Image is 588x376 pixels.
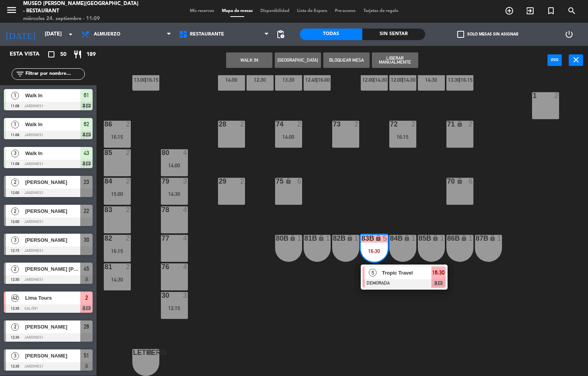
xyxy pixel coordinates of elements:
[257,9,293,13] span: Disponibilidad
[133,349,133,356] div: Letrero
[105,178,105,185] div: 84
[25,91,80,99] span: Walk In
[183,235,188,242] div: 4
[126,263,130,270] div: 2
[275,134,302,140] div: 14:00
[161,191,188,197] div: 14:30
[105,263,105,270] div: 81
[6,4,17,16] i: menu
[432,235,439,241] i: lock
[218,77,245,83] div: 14:00
[183,292,188,299] div: 3
[525,6,535,15] i: exit_to_app
[564,30,574,39] i: power_settings_new
[183,263,188,270] div: 4
[404,77,416,83] span: 14:30
[390,235,390,242] div: 84B
[432,268,444,277] span: 16:30
[318,235,324,241] i: lock
[354,121,359,128] div: 2
[418,77,445,83] div: 14:30
[247,77,274,83] div: 12:30
[126,121,130,128] div: 2
[134,77,146,83] span: 13:00
[23,15,141,23] div: miércoles 24. septiembre - 11:09
[550,55,559,64] i: power_input
[126,206,130,213] div: 2
[316,77,318,83] span: |
[389,134,416,140] div: 16:15
[183,206,188,213] div: 4
[333,235,333,242] div: 82B
[456,178,463,184] i: lock
[505,6,514,15] i: add_circle_outline
[162,292,162,299] div: 30
[218,9,257,13] span: Mapa de mesas
[84,322,89,331] span: 26
[25,236,80,244] span: [PERSON_NAME]
[457,31,518,38] label: Solo mesas sin asignar
[183,178,188,185] div: 3
[461,77,473,83] span: 16:15
[304,235,305,242] div: 81B
[293,9,331,13] span: Lista de Espera
[104,191,131,197] div: 15:00
[275,77,302,83] div: 13:30
[219,178,219,185] div: 29
[533,92,533,99] div: 1
[447,178,448,185] div: 70
[11,179,19,186] span: 2
[497,235,502,242] div: 1
[25,294,80,302] span: Lima Tours
[25,178,80,186] span: [PERSON_NAME]
[161,305,188,311] div: 12:15
[447,121,448,128] div: 71
[297,178,302,185] div: 6
[369,269,377,277] span: 5
[547,54,562,66] button: power_input
[66,30,75,39] i: arrow_drop_down
[85,293,88,302] span: 2
[411,121,416,128] div: 2
[25,149,80,157] span: Walk In
[447,235,448,242] div: 86B
[546,6,556,15] i: turned_in_not
[240,121,245,128] div: 2
[25,207,80,215] span: [PERSON_NAME]
[331,9,360,13] span: Pre-acceso
[190,32,224,37] span: Restaurante
[25,120,80,128] span: Walk In
[126,235,130,242] div: 2
[391,77,403,83] span: 12:00
[285,178,292,184] i: lock
[362,235,362,242] div: 83B
[84,235,89,244] span: 30
[86,50,96,59] span: 189
[373,77,375,83] span: |
[162,263,162,270] div: 76
[297,121,302,128] div: 2
[489,235,496,241] i: lock
[468,235,473,242] div: 1
[4,50,56,59] div: Esta vista
[571,55,581,64] i: close
[162,235,162,242] div: 77
[456,121,463,127] i: lock
[73,50,82,59] i: restaurant
[390,121,390,128] div: 72
[297,235,302,242] div: 1
[459,77,461,83] span: |
[11,294,19,302] span: 42
[84,351,89,360] span: 51
[162,178,162,185] div: 79
[276,30,285,39] span: pending_actions
[105,235,105,242] div: 82
[15,69,25,79] i: filter_list
[84,148,89,158] span: 43
[25,352,80,360] span: [PERSON_NAME]
[383,235,387,242] div: 5
[361,248,388,254] div: 16:30
[11,236,19,244] span: 3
